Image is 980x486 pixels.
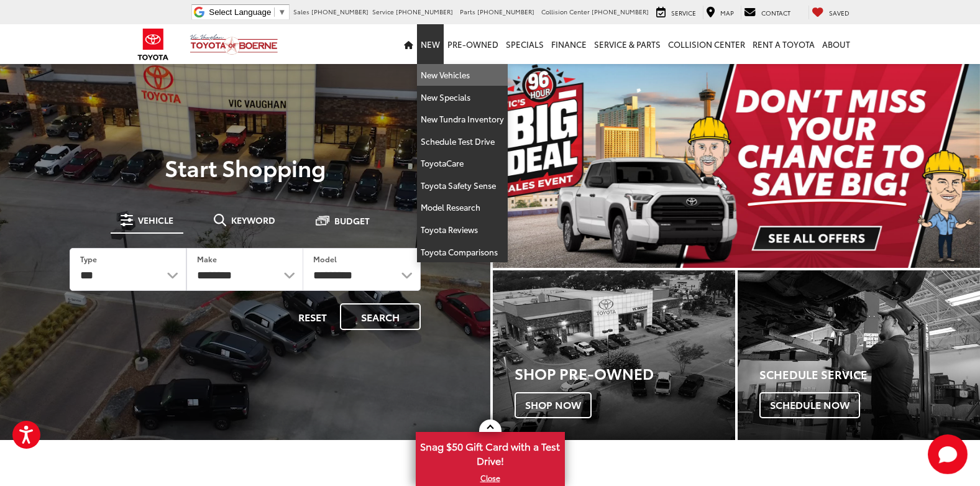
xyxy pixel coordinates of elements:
span: Service [372,7,394,16]
a: Select Language​ [209,7,286,17]
a: Model Research [417,196,508,219]
a: Toyota Comparisons [417,241,508,263]
a: Toyota Safety Sense [417,175,508,197]
button: Reset [288,303,337,330]
img: Vic Vaughan Toyota of Boerne [190,34,278,55]
span: Map [720,8,734,17]
a: Contact [741,6,794,19]
button: Search [340,303,421,330]
a: Shop Pre-Owned Shop Now [493,270,735,440]
h3: Shop Pre-Owned [515,365,735,381]
span: [PHONE_NUMBER] [592,7,649,16]
button: Toggle Chat Window [928,434,968,474]
a: Finance [547,24,590,64]
a: Home [400,24,417,64]
a: Schedule Test Drive [417,131,508,153]
a: Specials [502,24,547,64]
span: Snag $50 Gift Card with a Test Drive! [417,433,564,471]
a: New Vehicles [417,64,508,86]
a: Map [703,6,737,19]
label: Model [313,254,337,264]
span: Select Language [209,7,271,17]
svg: Start Chat [928,434,968,474]
a: Toyota Reviews [417,219,508,241]
span: Parts [460,7,475,16]
span: Sales [293,7,309,16]
span: ​ [274,7,275,17]
p: Start Shopping [52,155,438,180]
a: Collision Center [664,24,749,64]
span: Saved [829,8,849,17]
a: My Saved Vehicles [808,6,853,19]
a: ToyotaCare [417,152,508,175]
a: Pre-Owned [444,24,502,64]
span: Shop Now [515,392,592,418]
a: New Specials [417,86,508,109]
a: About [818,24,854,64]
span: Contact [761,8,790,17]
label: Make [197,254,217,264]
span: Collision Center [541,7,590,16]
span: [PHONE_NUMBER] [477,7,534,16]
a: Schedule Service Schedule Now [738,270,980,440]
a: New [417,24,444,64]
label: Type [80,254,97,264]
span: Service [671,8,696,17]
span: Keyword [231,216,275,224]
span: Schedule Now [759,392,860,418]
a: Service [653,6,699,19]
span: Budget [334,216,370,225]
span: ▼ [278,7,286,17]
span: [PHONE_NUMBER] [311,7,369,16]
span: [PHONE_NUMBER] [396,7,453,16]
a: Rent a Toyota [749,24,818,64]
span: Vehicle [138,216,173,224]
img: Toyota [130,24,176,65]
a: New Tundra Inventory [417,108,508,131]
a: Service & Parts: Opens in a new tab [590,24,664,64]
h4: Schedule Service [759,369,980,381]
div: Toyota [738,270,980,440]
div: Toyota [493,270,735,440]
